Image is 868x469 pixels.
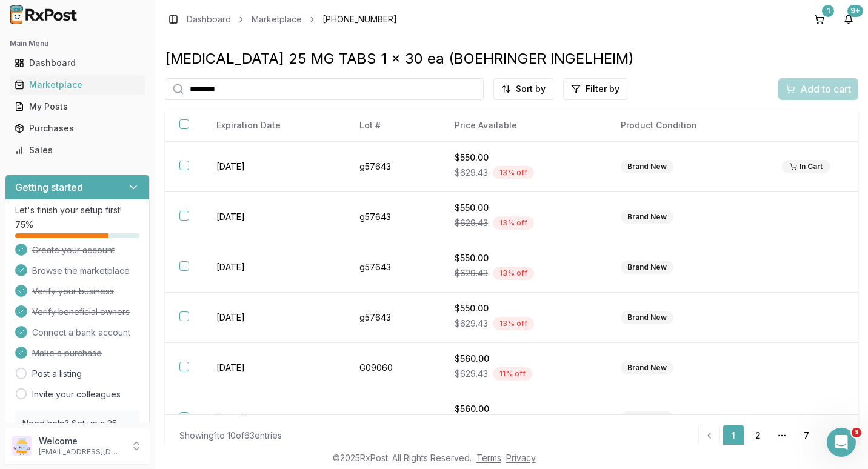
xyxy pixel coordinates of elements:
[455,403,592,415] div: $560.00
[621,210,673,224] div: Brand New
[15,122,140,135] div: Purchases
[5,97,150,116] button: My Posts
[202,192,345,242] td: [DATE]
[10,139,145,161] a: Sales
[493,216,534,230] div: 13 % off
[5,5,82,24] img: RxPost Logo
[202,343,345,393] td: [DATE]
[32,388,121,401] a: Invite your colleagues
[493,367,532,381] div: 11 % off
[345,242,441,293] td: g57643
[5,75,150,95] button: Marketplace
[455,368,488,380] span: $629.43
[179,430,282,442] div: Showing 1 to 10 of 63 entries
[820,425,844,447] a: Go to next page
[252,13,302,25] a: Marketplace
[455,267,488,279] span: $629.43
[32,306,130,318] span: Verify beneficial owners
[187,13,397,25] nav: breadcrumb
[345,192,441,242] td: g57643
[455,353,592,365] div: $560.00
[440,110,606,142] th: Price Available
[455,167,488,179] span: $629.43
[32,285,114,298] span: Verify your business
[621,311,673,324] div: Brand New
[10,74,145,96] a: Marketplace
[516,83,546,95] span: Sort by
[476,453,501,463] a: Terms
[345,142,441,192] td: g57643
[32,327,130,339] span: Connect a bank account
[493,317,534,330] div: 13 % off
[32,244,115,256] span: Create your account
[810,10,829,29] button: 1
[621,261,673,274] div: Brand New
[455,302,592,314] div: $550.00
[15,144,140,156] div: Sales
[345,293,441,343] td: g57643
[202,142,345,192] td: [DATE]
[10,96,145,118] a: My Posts
[621,411,673,425] div: Brand New
[563,78,627,100] button: Filter by
[822,5,834,17] div: 1
[345,110,441,142] th: Lot #
[852,428,861,437] span: 3
[5,119,150,138] button: Purchases
[10,118,145,139] a: Purchases
[506,453,536,463] a: Privacy
[723,425,744,447] a: 1
[15,204,139,216] p: Let's finish your setup first!
[15,180,83,195] h3: Getting started
[202,110,345,142] th: Expiration Date
[39,435,123,447] p: Welcome
[455,217,488,229] span: $629.43
[12,436,32,456] img: User avatar
[827,428,856,457] iframe: Intercom live chat
[39,447,123,457] p: [EMAIL_ADDRESS][DOMAIN_NAME]
[782,160,830,173] div: In Cart
[15,219,33,231] span: 75 %
[15,57,140,69] div: Dashboard
[202,393,345,444] td: [DATE]
[345,393,441,444] td: G09060
[5,141,150,160] button: Sales
[839,10,858,29] button: 9+
[32,265,130,277] span: Browse the marketplace
[455,318,488,330] span: $629.43
[322,13,397,25] span: [PHONE_NUMBER]
[621,361,673,374] div: Brand New
[493,78,553,100] button: Sort by
[698,425,844,447] nav: pagination
[202,293,345,343] td: [DATE]
[187,13,231,25] a: Dashboard
[455,151,592,164] div: $550.00
[606,110,767,142] th: Product Condition
[455,202,592,214] div: $550.00
[847,5,863,17] div: 9+
[345,343,441,393] td: G09060
[621,160,673,173] div: Brand New
[32,368,82,380] a: Post a listing
[22,417,132,454] p: Need help? Set up a 25 minute call with our team to set up.
[747,425,769,447] a: 2
[15,79,140,91] div: Marketplace
[5,53,150,73] button: Dashboard
[586,83,619,95] span: Filter by
[455,252,592,264] div: $550.00
[202,242,345,293] td: [DATE]
[10,52,145,74] a: Dashboard
[165,49,858,68] div: [MEDICAL_DATA] 25 MG TABS 1 x 30 ea (BOEHRINGER INGELHEIM)
[10,39,145,48] h2: Main Menu
[15,101,140,113] div: My Posts
[32,347,102,359] span: Make a purchase
[795,425,817,447] a: 7
[493,166,534,179] div: 13 % off
[493,267,534,280] div: 13 % off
